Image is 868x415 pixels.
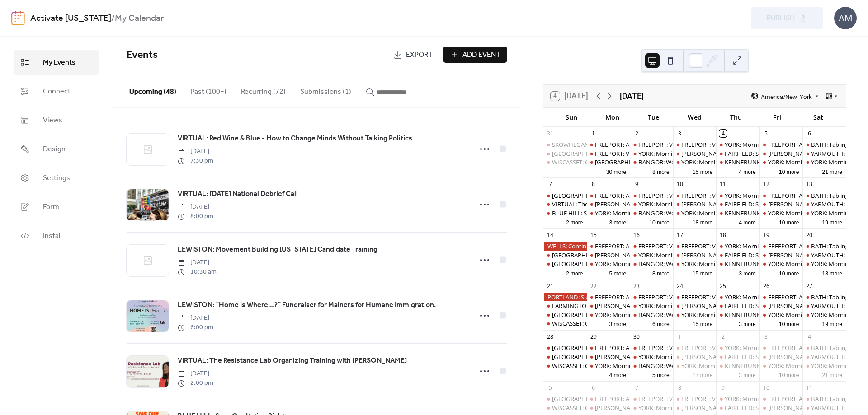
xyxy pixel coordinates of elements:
div: Thu [715,108,756,126]
div: BANGOR: Weekly peaceful protest [638,209,731,217]
div: [PERSON_NAME]: NO I.C.E in [PERSON_NAME] [681,200,805,208]
div: WELLS: NO I.C.E in Wells [673,200,717,208]
span: LEWISTON: “Home Is Where…?” Fundraiser for Mainers for Humane Immigration. [178,300,436,311]
div: 3 [676,130,684,137]
span: America/New_York [761,93,812,99]
div: FREEPORT: VISIBILITY FREEPORT Stand for Democracy! [630,242,673,250]
div: [GEOGRAPHIC_DATA]: Support Palestine Weekly Standout [552,311,709,319]
div: YORK: Morning Resistance at [GEOGRAPHIC_DATA] [725,344,862,352]
span: Events [127,45,158,65]
div: LISBON FALLS: Labor Day Rally [587,158,630,166]
div: FREEPORT: AM and PM Visibility Bridge Brigade. Click for times! [595,140,763,149]
div: 28 [547,333,554,341]
span: Settings [43,173,70,184]
div: SKOWHEGAN: Central [US_STATE] Labor Council Day BBQ [552,140,708,149]
div: 9 [633,181,641,188]
div: 7 [547,181,554,188]
div: YORK: Morning Resistance at Town Center [802,260,846,268]
a: Settings [14,166,99,190]
div: 16 [633,232,641,239]
div: YORK: Morning Resistance at [GEOGRAPHIC_DATA] [725,191,862,200]
div: [PERSON_NAME]: NO I.C.E in [PERSON_NAME] [681,251,805,259]
div: 22 [590,282,597,290]
div: BANGOR: Weekly peaceful protest [630,158,673,166]
button: 8 more [649,269,673,277]
div: YORK: Morning Resistance at Town Center [630,149,673,158]
div: WELLS: NO I.C.E in Wells [673,302,717,310]
button: 2 more [562,269,587,277]
button: Add Event [443,47,507,63]
div: WELLS: NO I.C.E in Wells [759,302,803,310]
div: BELFAST: Support Palestine Weekly Standout [543,149,587,158]
div: BELFAST: Support Palestine Weekly Standout [543,251,587,259]
div: Tue [633,108,674,126]
b: / [111,10,115,27]
div: FREEPORT: VISIBILITY FREEPORT Stand for Democracy! [638,344,786,352]
div: 17 [676,232,684,239]
div: 20 [806,232,813,239]
a: Views [14,108,99,132]
button: 3 more [735,319,759,328]
span: VIRTUAL: [DATE] National Debrief Call [178,189,298,200]
a: Connect [14,79,99,103]
div: FARMINGTON: SUN DAY SOLAR FEST [552,302,652,310]
a: Design [14,137,99,161]
div: FREEPORT: Visibility Brigade Standout [673,140,717,149]
div: BANGOR: Weekly peaceful protest [638,260,731,268]
div: VIRTUAL: The Resistance Lab Organizing Training with Pramila Jayapal [543,200,587,208]
button: Submissions (1) [293,73,359,107]
div: 26 [762,282,770,290]
div: WELLS: NO I.C.E in Wells [673,251,717,259]
div: YORK: Morning Resistance at [GEOGRAPHIC_DATA] [638,251,776,259]
button: 10 more [775,319,802,328]
div: YARMOUTH: Saturday Weekly Rally - Resist Hate - Support Democracy [802,302,846,310]
div: KENNEBUNK: Stand Out [725,260,791,268]
div: Sat [797,108,839,126]
span: Export [406,50,433,61]
a: Activate [US_STATE] [30,10,111,27]
div: WISCASSET: Community Stand Up - Being a Good Human Matters! [552,319,731,327]
div: FREEPORT: AM and PM Visibility Bridge Brigade. Click for times! [587,191,630,200]
b: My Calendar [115,10,164,27]
div: 15 [590,232,597,239]
div: KENNEBUNK: Stand Out [716,260,759,268]
button: 18 more [689,218,716,226]
div: YORK: Morning Resistance at [GEOGRAPHIC_DATA] [638,149,776,158]
div: FREEPORT: Visibility Brigade Standout [673,344,717,352]
div: YORK: Morning Resistance at Town Center [716,191,759,200]
div: FAIRFIELD: Stop The Coup [716,200,759,208]
div: BATH: Tabling at the Bath Farmers Market [802,140,846,149]
div: YORK: Morning Resistance at Town Center [630,302,673,310]
div: FREEPORT: VISIBILITY FREEPORT Stand for Democracy! [630,140,673,149]
div: YORK: Morning Resistance at Town Center [716,140,759,149]
div: FREEPORT: AM and PM Rush Hour Brigade. Click for times! [759,344,803,352]
span: Design [43,144,66,155]
div: 8 [590,181,597,188]
div: KENNEBUNK: Stand Out [716,311,759,319]
span: [DATE] [178,258,217,267]
div: 2 [719,333,727,341]
div: 25 [719,282,727,290]
button: 10 more [775,370,802,379]
a: Form [14,195,99,219]
button: 10 more [775,218,802,226]
span: LEWISTON: Movement Building [US_STATE] Candidate Training [178,244,377,255]
div: VIRTUAL: The Resistance Lab Organizing Training with [PERSON_NAME] [552,200,743,208]
div: FREEPORT: Visibility Brigade Standout [681,191,783,200]
div: FREEPORT: VISIBILITY FREEPORT Stand for Democracy! [630,344,673,352]
div: [PERSON_NAME]: NO I.C.E in [PERSON_NAME] [681,302,805,310]
span: 10:30 am [178,267,217,277]
div: FREEPORT: AM and PM Rush Hour Brigade. Click for times! [759,242,803,250]
div: WELLS: NO I.C.E in Wells [759,200,803,208]
span: Form [43,202,59,213]
button: 10 more [775,269,802,277]
span: 6:00 pm [178,323,213,332]
div: [PERSON_NAME]: NO I.C.E in [PERSON_NAME] [681,149,805,158]
div: 31 [547,130,554,137]
span: Add Event [462,50,500,61]
div: KENNEBUNK: Stand Out [725,311,791,319]
div: YORK: Morning Resistance at [GEOGRAPHIC_DATA] [681,311,819,319]
div: FAIRFIELD: Stop The Coup [725,251,795,259]
div: PORTLAND: Community Singing! [543,353,587,361]
div: YORK: Morning Resistance at Town Center [759,158,803,166]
